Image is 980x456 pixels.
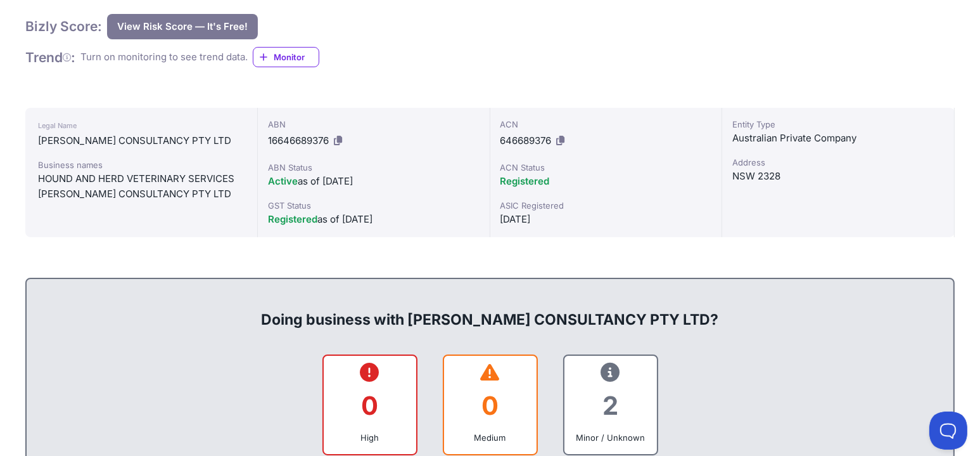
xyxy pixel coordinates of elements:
[274,51,319,63] span: Monitor
[500,212,712,227] div: [DATE]
[38,159,245,171] div: Business names
[500,118,712,131] div: ACN
[575,431,647,444] div: Minor / Unknown
[732,131,944,146] div: Australian Private Company
[268,134,329,147] span: 16646689376
[80,50,248,65] div: Turn on monitoring to see trend data.
[500,134,552,147] span: 646689376
[500,161,712,174] div: ACN Status
[500,199,712,212] div: ASIC Registered
[38,118,245,133] div: Legal Name
[25,18,102,35] h1: Bizly Score:
[732,118,944,131] div: Entity Type
[334,380,406,431] div: 0
[500,175,550,187] span: Registered
[732,169,944,184] div: NSW 2328
[268,199,480,212] div: GST Status
[38,186,245,202] div: [PERSON_NAME] CONSULTANCY PTY LTD
[253,47,319,67] a: Monitor
[268,175,298,187] span: Active
[268,161,480,174] div: ABN Status
[39,289,941,330] div: Doing business with [PERSON_NAME] CONSULTANCY PTY LTD?
[575,380,647,431] div: 2
[929,412,967,450] iframe: Toggle Customer Support
[107,14,258,39] button: View Risk Score — It's Free!
[454,380,526,431] div: 0
[268,212,480,227] div: as of [DATE]
[268,213,317,225] span: Registered
[334,431,406,444] div: High
[25,49,75,66] h1: Trend :
[268,118,480,131] div: ABN
[454,431,526,444] div: Medium
[38,171,245,186] div: HOUND AND HERD VETERINARY SERVICES
[38,133,245,148] div: [PERSON_NAME] CONSULTANCY PTY LTD
[732,156,944,169] div: Address
[268,174,480,189] div: as of [DATE]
